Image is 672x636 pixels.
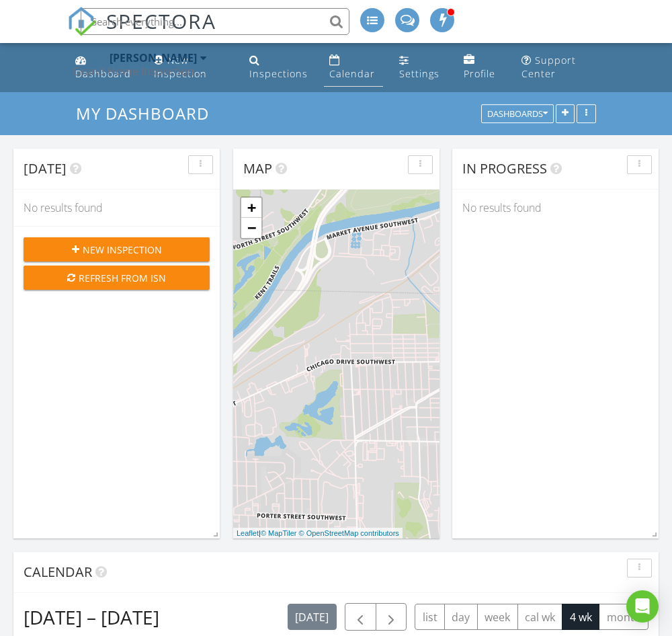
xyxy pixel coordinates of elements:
[110,51,197,65] div: [PERSON_NAME]
[13,190,220,226] div: No results found
[241,218,261,238] a: Zoom out
[83,243,162,257] span: New Inspection
[24,266,210,290] button: Refresh from ISN
[458,48,506,87] a: Profile
[24,563,92,581] span: Calendar
[243,159,272,177] span: Map
[599,604,648,630] button: month
[288,604,337,630] button: [DATE]
[24,159,67,177] span: [DATE]
[517,604,563,630] button: cal wk
[34,271,199,285] div: Refresh from ISN
[73,65,207,78] div: Grand Home Inspection Metro Detroit
[299,529,399,537] a: © OpenStreetMap contributors
[24,237,210,262] button: New Inspection
[516,48,602,87] a: Support Center
[24,604,159,631] h2: [DATE] – [DATE]
[345,603,376,631] button: Previous
[477,604,518,630] button: week
[462,159,547,177] span: In Progress
[324,48,383,87] a: Calendar
[464,67,495,80] div: Profile
[376,603,407,631] button: Next
[241,198,261,218] a: Zoom in
[481,105,554,124] button: Dashboards
[81,8,349,35] input: Search everything...
[452,190,659,226] div: No results found
[444,604,478,630] button: day
[261,529,297,537] a: © MapTiler
[415,604,445,630] button: list
[562,604,599,630] button: 4 wk
[487,110,548,119] div: Dashboards
[76,102,220,124] a: My Dashboard
[237,529,259,537] a: Leaflet
[399,67,439,80] div: Settings
[521,54,576,80] div: Support Center
[394,48,448,87] a: Settings
[244,48,313,87] a: Inspections
[233,528,403,539] div: |
[626,590,659,623] div: Open Intercom Messenger
[329,67,375,80] div: Calendar
[249,67,308,80] div: Inspections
